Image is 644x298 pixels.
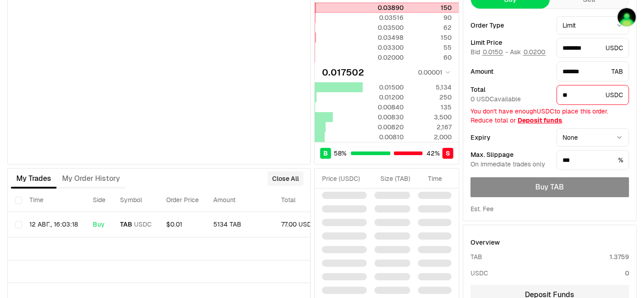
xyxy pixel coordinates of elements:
[411,33,452,42] div: 150
[268,171,303,186] button: Close All
[411,132,452,142] div: 2,000
[363,132,404,142] div: 0.00810
[557,61,629,81] div: TAB
[93,221,106,229] div: Buy
[415,67,452,78] button: 0.00001
[471,86,549,93] div: Total
[471,134,549,141] div: Expiry
[363,93,404,102] div: 0.01200
[518,116,562,124] a: Deposit funds
[557,150,629,170] div: %
[57,170,125,188] button: My Order History
[557,128,629,147] button: None
[471,151,549,158] div: Max. Slippage
[471,95,521,103] span: 0 USDC available
[471,68,549,75] div: Amount
[411,53,452,62] div: 60
[471,22,549,28] div: Order Type
[113,189,159,212] th: Symbol
[610,252,629,261] div: 1.3759
[418,174,442,183] div: Time
[206,189,274,212] th: Amount
[363,53,404,62] div: 0.02000
[323,149,328,158] span: B
[471,107,629,125] div: You don't have enough USDC to place this order. Reduce total or .
[471,39,549,46] div: Limit Price
[86,189,113,212] th: Side
[411,23,452,32] div: 62
[22,189,86,212] th: Time
[15,197,22,204] button: Select all
[427,149,440,158] span: 42 %
[411,43,452,52] div: 55
[134,221,152,229] span: USDC
[363,43,404,52] div: 0.03300
[411,93,452,102] div: 250
[557,16,629,34] button: Limit
[471,269,488,278] div: USDC
[471,252,482,261] div: TAB
[29,220,78,228] time: 12 авг., 16:03:18
[363,103,404,112] div: 0.00840
[363,33,404,42] div: 0.03498
[471,238,500,247] div: Overview
[411,113,452,122] div: 3,500
[363,123,404,132] div: 0.00820
[471,48,508,57] span: Bid -
[363,83,404,92] div: 0.01500
[322,174,367,183] div: Price ( USDC )
[120,221,132,229] span: TAB
[363,3,404,12] div: 0.03890
[166,220,182,228] span: $0.01
[471,161,549,169] div: On immediate trades only
[411,103,452,112] div: 135
[510,48,546,57] span: Ask
[411,83,452,92] div: 5,134
[363,23,404,32] div: 0.03500
[11,170,57,188] button: My Trades
[411,13,452,22] div: 90
[411,123,452,132] div: 2,167
[363,13,404,22] div: 0.03516
[281,221,335,229] div: 77.00 USDC
[322,66,364,79] div: 0.017502
[557,85,629,105] div: USDC
[159,189,206,212] th: Order Price
[375,174,410,183] div: Size ( TAB )
[625,269,629,278] div: 0
[15,221,22,228] button: Select row
[523,48,546,56] button: 0.0200
[471,204,494,213] div: Est. Fee
[557,38,629,58] div: USDC
[617,7,637,27] img: tunn
[363,113,404,122] div: 0.00830
[482,48,504,56] button: 0.0150
[213,221,267,229] div: 5134 TAB
[274,189,342,212] th: Total
[446,149,450,158] span: S
[334,149,346,158] span: 58 %
[411,3,452,12] div: 150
